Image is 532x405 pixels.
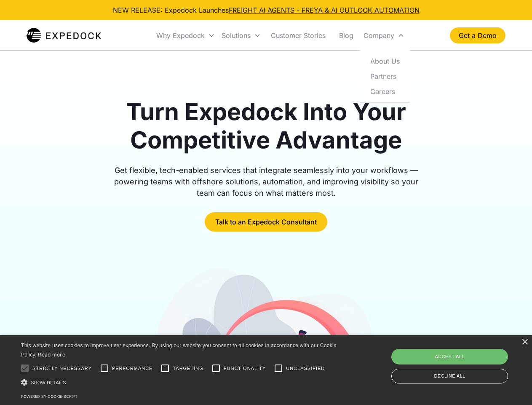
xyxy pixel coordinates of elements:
[224,365,266,372] span: Functionality
[27,27,101,44] img: Expedock Logo
[392,314,532,405] iframe: Chat Widget
[286,365,325,372] span: Unclassified
[173,365,203,372] span: Targeting
[264,21,332,50] a: Customer Stories
[104,165,428,199] div: Get flexible, tech-enabled services that integrate seamlessly into your workflows — powering team...
[38,351,65,358] a: Read more
[104,98,428,154] h1: Turn Expedock Into Your Competitive Advantage
[21,378,340,387] div: Show details
[31,380,66,385] span: Show details
[364,84,406,99] a: Careers
[32,365,92,372] span: Strictly necessary
[364,31,394,40] div: Company
[364,68,406,84] a: Partners
[360,50,410,103] nav: Company
[229,6,420,14] a: FREIGHT AI AGENTS - FREYA & AI OUTLOOK AUTOMATION
[112,365,153,372] span: Performance
[360,21,408,50] div: Company
[364,53,406,68] a: About Us
[218,21,264,50] div: Solutions
[450,27,505,43] a: Get a Demo
[27,27,101,44] a: home
[153,21,218,50] div: Why Expedock
[21,394,78,399] a: Powered by cookie-script
[156,31,205,40] div: Why Expedock
[222,31,251,40] div: Solutions
[332,21,360,50] a: Blog
[21,343,337,358] span: This website uses cookies to improve user experience. By using our website you consent to all coo...
[113,5,420,15] div: NEW RELEASE: Expedock Launches
[205,212,327,232] a: Talk to an Expedock Consultant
